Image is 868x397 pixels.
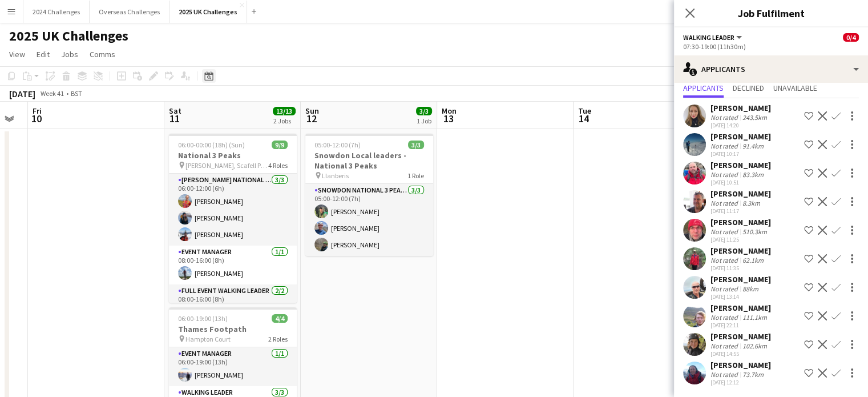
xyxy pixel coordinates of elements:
[710,246,771,256] div: [PERSON_NAME]
[674,6,868,21] h3: Job Fulfilment
[61,49,78,59] span: Jobs
[710,274,771,284] div: [PERSON_NAME]
[683,33,734,42] span: Walking Leader
[442,106,457,116] span: Mon
[272,314,288,323] span: 4/4
[417,117,431,125] div: 1 Job
[23,1,90,23] button: 2024 Challenges
[710,142,740,150] div: Not rated
[740,256,766,264] div: 62.1km
[710,150,771,158] div: [DATE] 10:17
[38,89,66,98] span: Week 41
[733,84,764,92] span: Declined
[32,47,54,62] a: Edit
[710,264,771,272] div: [DATE] 11:35
[710,217,771,227] div: [PERSON_NAME]
[268,335,288,343] span: 2 Roles
[33,106,42,116] span: Fri
[169,347,297,386] app-card-role: Event Manager1/106:00-19:00 (13h)[PERSON_NAME]
[710,370,740,379] div: Not rated
[710,331,771,342] div: [PERSON_NAME]
[169,174,297,246] app-card-role: [PERSON_NAME] National 3 Peaks Walking Leader3/306:00-12:00 (6h)[PERSON_NAME][PERSON_NAME][PERSON...
[710,303,771,313] div: [PERSON_NAME]
[578,106,591,116] span: Tue
[710,256,740,264] div: Not rated
[169,284,297,340] app-card-role: Full Event Walking Leader2/208:00-16:00 (8h)
[710,179,771,186] div: [DATE] 10:51
[31,112,42,125] span: 10
[740,113,769,122] div: 243.5km
[710,170,740,179] div: Not rated
[178,141,245,149] span: 06:00-00:00 (18h) (Sun)
[740,142,766,150] div: 91.4km
[9,88,35,99] div: [DATE]
[740,342,769,350] div: 102.6km
[710,189,771,199] div: [PERSON_NAME]
[305,106,319,116] span: Sun
[710,293,771,300] div: [DATE] 13:14
[683,33,744,42] button: Walking Leader
[683,84,724,92] span: Applicants
[710,342,740,350] div: Not rated
[407,171,424,180] span: 1 Role
[710,313,740,322] div: Not rated
[314,141,361,149] span: 05:00-12:00 (7h)
[169,106,181,116] span: Sat
[272,141,288,149] span: 9/9
[710,360,771,370] div: [PERSON_NAME]
[710,284,740,293] div: Not rated
[305,150,433,171] h3: Snowdon Local leaders - National 3 Peaks
[305,184,433,256] app-card-role: Snowdon National 3 Peaks Walking Leader3/305:00-12:00 (7h)[PERSON_NAME][PERSON_NAME][PERSON_NAME]
[710,379,771,386] div: [DATE] 12:12
[9,49,25,59] span: View
[178,314,228,323] span: 06:00-19:00 (13h)
[185,335,231,343] span: Hampton Court
[674,55,868,83] div: Applicants
[268,161,288,170] span: 4 Roles
[710,122,771,129] div: [DATE] 14:20
[416,107,432,115] span: 3/3
[710,199,740,207] div: Not rated
[710,236,771,243] div: [DATE] 11:25
[185,161,268,170] span: [PERSON_NAME], Scafell Pike and Snowdon
[710,131,771,142] div: [PERSON_NAME]
[305,134,433,256] app-job-card: 05:00-12:00 (7h)3/3Snowdon Local leaders - National 3 Peaks Llanberis1 RoleSnowdon National 3 Pea...
[273,107,296,115] span: 13/13
[5,47,30,62] a: View
[740,284,761,293] div: 88km
[740,370,766,379] div: 73.7km
[56,47,83,62] a: Jobs
[90,49,115,59] span: Comms
[169,246,297,284] app-card-role: Event Manager1/108:00-16:00 (8h)[PERSON_NAME]
[710,227,740,236] div: Not rated
[710,322,771,329] div: [DATE] 22:11
[710,207,771,215] div: [DATE] 11:17
[740,199,762,207] div: 8.3km
[71,89,82,98] div: BST
[85,47,120,62] a: Comms
[90,1,169,23] button: Overseas Challenges
[710,160,771,170] div: [PERSON_NAME]
[440,112,457,125] span: 13
[710,103,771,113] div: [PERSON_NAME]
[322,171,349,180] span: Llanberis
[408,141,424,149] span: 3/3
[710,113,740,122] div: Not rated
[740,227,769,236] div: 510.3km
[710,350,771,358] div: [DATE] 14:55
[576,112,591,125] span: 14
[169,1,247,23] button: 2025 UK Challenges
[740,170,766,179] div: 83.3km
[169,150,297,161] h3: National 3 Peaks
[37,49,50,59] span: Edit
[683,42,859,51] div: 07:30-19:00 (11h30m)
[167,112,181,125] span: 11
[273,117,295,125] div: 2 Jobs
[843,33,859,42] span: 0/4
[304,112,319,125] span: 12
[773,84,817,92] span: Unavailable
[169,324,297,334] h3: Thames Footpath
[169,134,297,303] app-job-card: 06:00-00:00 (18h) (Sun)9/9National 3 Peaks [PERSON_NAME], Scafell Pike and Snowdon4 Roles[PERSON_...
